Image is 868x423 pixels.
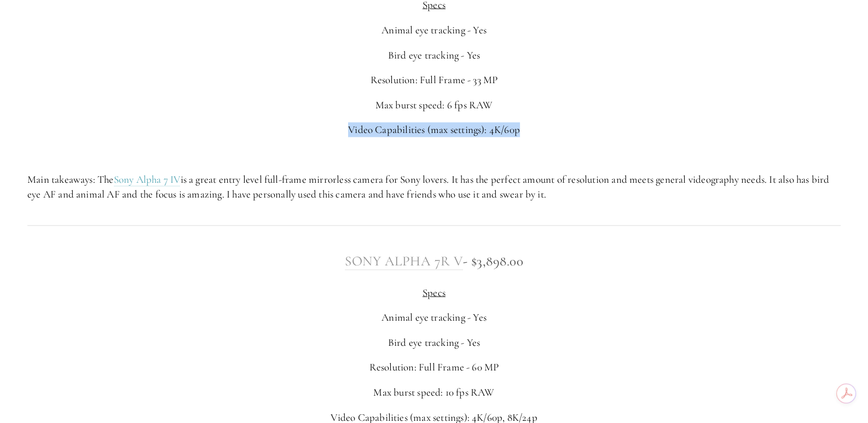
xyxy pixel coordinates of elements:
p: Animal eye tracking - Yes [27,23,841,38]
p: Bird eye tracking - Yes [27,48,841,63]
span: Specs [423,286,445,299]
a: Sony Alpha 7 IV [114,173,181,187]
p: Video Capabilities (max settings): 4K/60p [27,123,841,137]
p: Bird eye tracking - Yes [27,335,841,350]
p: Main takeaways: The is a great entry level full-frame mirrorless camera for Sony lovers. It has t... [27,172,841,201]
h3: - $3,898.00 [27,250,841,272]
p: Max burst speed: 6 fps RAW [27,98,841,113]
p: Resolution: Full Frame - 33 MP [27,73,841,88]
p: Max burst speed: 10 fps RAW [27,385,841,400]
a: Sony Alpha 7R V [345,253,463,270]
p: Resolution: Full Frame - 60 MP [27,360,841,375]
p: Animal eye tracking - Yes [27,310,841,325]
